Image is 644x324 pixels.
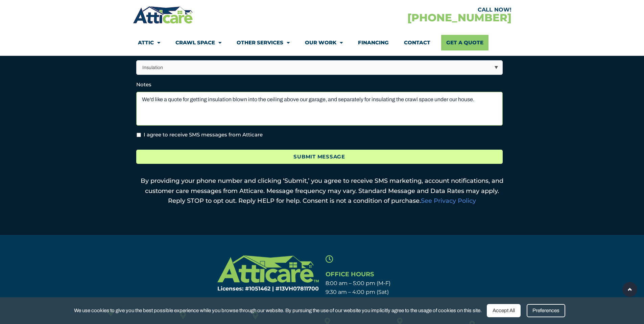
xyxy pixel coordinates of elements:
[138,35,506,50] nav: Menu
[421,197,476,204] a: See Privacy Policy
[404,35,430,50] a: Contact
[175,35,221,50] a: Crawl Space
[322,7,511,13] div: CALL NOW!
[74,306,482,315] span: We use cookies to give you the best possible experience while you browse through our website. By ...
[326,279,447,297] p: 8:00 am – 5:00 pm (M-F) 9:30 am – 4:00 pm (Sat)
[136,176,508,206] p: By providing your phone number and clicking ‘Submit,’ you agree to receive SMS marketing, account...
[358,35,389,50] a: Financing
[197,286,319,291] h6: Licenses: #1051462 | #13VH078117​00
[138,35,160,50] a: Attic
[237,35,290,50] a: Other Services
[487,304,521,317] div: Accept All
[527,304,565,317] div: Preferences
[136,81,151,88] label: Notes
[144,131,263,139] label: I agree to receive SMS messages from Atticare
[441,35,488,50] a: Get A Quote
[136,150,503,164] input: Submit Message
[305,35,343,50] a: Our Work
[326,271,374,278] span: Office Hours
